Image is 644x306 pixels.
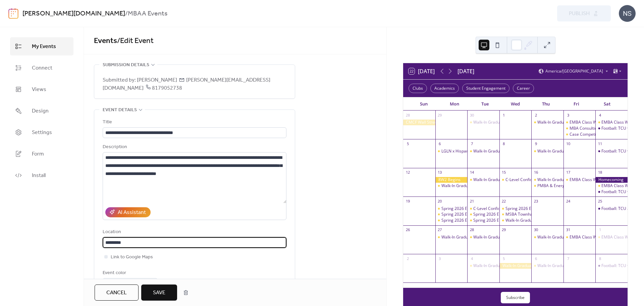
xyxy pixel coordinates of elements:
span: Submission details [103,61,149,69]
a: Cancel [95,285,139,301]
button: 22[DATE] [406,67,437,76]
div: Academics [430,84,459,93]
div: EMBA Class Weekend [601,183,642,189]
div: Football: TCU at WVU [601,206,641,212]
div: C-Level Confidential with Jim Keyes [467,206,499,212]
div: Walk-In Graduate Advising (Virtual) [531,120,563,125]
div: Event color [103,269,156,277]
div: EMBA Class Weekend [570,177,610,183]
div: Walk-In Graduate Advising (In-Person) [435,234,468,240]
div: Walk-In Graduate Advising (Virtual) [531,177,563,183]
div: 26 [405,227,410,232]
span: Event details [103,106,137,114]
span: Save [153,289,165,297]
div: 8W2 Begins [435,177,468,183]
div: Spring 2026 Enrollment Info sessions (Online PMBAs Fall '25 and Energy MBA '25) [467,212,499,217]
div: 13 [437,170,442,175]
div: 4 [469,256,474,261]
div: Title [103,118,285,126]
div: Homecoming [595,177,628,183]
div: Student Engagement [462,84,509,93]
div: Football: TCU vs ISU [601,263,639,269]
div: Walk-In Graduate Advising (In-Preson) [435,183,468,189]
div: EMBA Class Weekend [595,183,628,189]
span: America/[GEOGRAPHIC_DATA] [545,69,603,73]
div: 6 [437,141,442,146]
button: Subscribe [501,292,530,303]
div: Walk-In Graduate Advising (Virtual) [537,148,602,154]
div: 30 [469,113,474,118]
div: Walk-In Graduate Advising (In-Person) [499,263,532,269]
div: Walk-In Graduate Advising (Virtual) [537,263,602,269]
div: 30 [533,227,538,232]
div: Football: TCU vs BU [595,189,628,195]
div: Football: TCU vs ISU [595,263,628,269]
div: MBA Consulting Club Panel [570,126,620,131]
div: 18 [597,170,602,175]
div: Spring 2026 Enrollment Info Session: (In-Person PMBAs Spring '25 and Fall '24 and ACCP Sum '24 & ... [435,206,468,212]
div: Walk-In Graduate Advising (In-Preson) [441,183,512,189]
div: Football: TCU at WVU [595,206,628,212]
div: 1 [597,227,602,232]
div: Walk-In Graduate Advising (Virtual) [473,148,538,154]
div: 22 [501,199,506,204]
div: Walk-In Graduate Advising (Virtual) [473,177,538,183]
div: 4 [597,113,602,118]
div: Walk-In Graduate Advising (Virtual) [531,263,563,269]
div: Case Competition Workshop [563,132,596,137]
div: EMBA Class Weekend [595,120,628,125]
div: Clubs [409,84,427,93]
div: 2 [533,113,538,118]
div: 8 [501,141,506,146]
span: Views [32,86,46,94]
a: [PERSON_NAME][DOMAIN_NAME] [22,7,125,20]
div: 29 [501,227,506,232]
div: 2 [405,256,410,261]
a: Views [10,80,73,98]
div: Tue [470,97,500,111]
div: LGLN x Hispanic Chamber Main St. Project [435,148,468,154]
div: Walk-In Graduate Advising (Virtual) [473,120,538,125]
div: 14 [469,170,474,175]
div: Wed [500,97,531,111]
a: Events [94,34,117,48]
a: Install [10,166,73,184]
div: EMBA Class Weekend [570,234,610,240]
div: 3 [566,113,571,118]
div: Walk-In Graduate Advising (In-Preson) [499,218,532,223]
span: Submitted by: [PERSON_NAME] [PERSON_NAME][EMAIL_ADDRESS][DOMAIN_NAME] [103,76,286,92]
a: My Events [10,37,73,55]
span: Form [32,150,44,158]
button: Save [141,285,177,301]
div: [DATE] [458,67,474,75]
div: PMBA & Energy Students, Alumni, and Prospects Happy Hour [531,183,563,189]
div: EMBA Class Weekend [601,234,642,240]
button: AI Assistant [105,207,151,217]
div: Location [103,228,285,236]
div: Football: TCU vs KSU [595,148,628,154]
span: Cancel [106,289,127,297]
b: / [125,7,128,20]
div: Walk-In Graduate Advising (Virtual) [537,234,602,240]
div: 16 [533,170,538,175]
div: 10 [566,141,571,146]
div: Spring 2026 Enrollment Info Session: (In-Person PMBAs Spring '25 and Fall '24 and ACCP Sum '24 & ... [441,206,634,212]
div: LGLN x Hispanic Chamber Main St. Project [441,148,520,154]
span: Settings [32,129,52,137]
div: Description [103,143,285,151]
img: logo [8,8,18,19]
div: Football: TCU vs BU [601,189,638,195]
div: Sun [409,97,439,111]
div: Walk-In Graduate Advising (Virtual) [531,148,563,154]
span: / Edit Event [117,34,154,48]
div: Walk-In Graduate Advising (In-Person) [441,234,512,240]
div: Spring 2026 Enrollment Info sessions (Online PMBAs Fall '25 and Energy MBA '25) [473,212,626,217]
div: EMBA Class Weekend [570,120,610,125]
div: Walk-In Graduate Advising (Virtual) [531,234,563,240]
div: 20 [437,199,442,204]
div: Walk-In Graduate Advising (Virtual) [537,120,602,125]
div: Spring 2026 Enrollment Info Sessions (1st YR Full Time MBA ) [505,206,619,212]
div: CMCF Wall Street Prep [403,120,435,125]
div: 15 [501,170,506,175]
div: 27 [437,227,442,232]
